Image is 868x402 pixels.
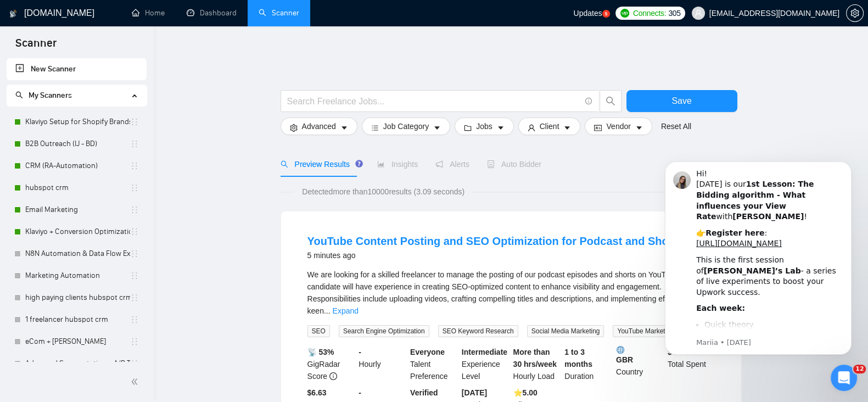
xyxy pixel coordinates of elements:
img: logo [9,5,17,23]
span: Jobs [476,120,492,132]
span: holder [130,359,139,368]
b: 1 to 3 months [564,348,592,369]
span: Search Engine Optimization [339,325,429,337]
b: Verified [410,388,438,397]
button: Save [626,90,737,112]
div: Experience Level [460,346,511,382]
a: setting [846,9,864,18]
span: search [15,91,23,99]
a: homeHome [132,8,165,18]
a: Klaviyo Setup for Shopify Brands [25,111,130,133]
iframe: Intercom live chat [831,365,857,391]
b: More than 30 hrs/week [513,348,557,369]
span: area-chart [377,160,385,168]
span: idcard [594,124,602,132]
button: barsJob Categorycaret-down [362,118,450,135]
span: holder [130,139,139,148]
a: Email Marketing [25,199,130,221]
span: info-circle [585,98,592,105]
span: holder [130,315,139,324]
b: $6.63 [307,388,327,397]
span: My Scanners [15,91,72,100]
button: idcardVendorcaret-down [585,118,652,135]
span: folder [464,124,472,132]
button: settingAdvancedcaret-down [281,118,357,135]
b: Intermediate [462,348,507,356]
a: New Scanner [15,58,138,80]
input: Search Freelance Jobs... [287,94,580,108]
span: Client [540,120,559,132]
span: Connects: [633,7,666,19]
span: caret-down [635,124,643,132]
span: user [528,124,535,132]
li: Klaviyo Setup for Shopify Brands [7,111,147,133]
span: Advanced [302,120,336,132]
span: user [695,9,702,17]
span: Auto Bidder [487,160,541,169]
li: B2B Outreach (IJ - BD) [7,133,147,155]
a: hubspot crm [25,177,130,199]
span: YouTube Marketing [613,325,678,337]
button: setting [846,4,864,22]
span: setting [290,124,298,132]
a: CRM (RA-Automation) [25,155,130,177]
a: 1 freelancer hubspot crm [25,309,130,331]
span: ... [324,306,331,315]
div: 5 minutes ago [307,249,683,262]
li: Advanced Segmentation + A/B Testing in Klaviyo [7,353,147,375]
a: N8N Automation & Data Flow Expert [25,243,130,265]
a: Klaviyo + Conversion Optimization [25,221,130,243]
span: robot [487,160,495,168]
li: hubspot crm [7,177,147,199]
span: Detected more than 10000 results (3.09 seconds) [294,186,472,198]
span: caret-down [340,124,348,132]
a: Advanced Segmentation + A/B Testing in Klaviyo [25,353,130,375]
span: holder [130,183,139,192]
span: SEO Keyword Research [438,325,518,337]
button: search [600,90,621,112]
img: upwork-logo.png [620,9,629,18]
span: caret-down [497,124,505,132]
li: CRM (RA-Automation) [7,155,147,177]
text: 5 [604,12,607,16]
b: - [359,348,361,356]
span: Social Media Marketing [527,325,604,337]
button: folderJobscaret-down [455,118,514,135]
span: holder [130,249,139,258]
span: holder [130,161,139,170]
a: B2B Outreach (IJ - BD) [25,133,130,155]
div: Duration [562,346,614,382]
b: [DATE] [462,388,487,397]
span: holder [130,227,139,236]
div: GigRadar Score [305,346,357,382]
div: We are looking for a skilled freelancer to manage the posting of our podcast episodes and shorts ... [307,269,715,317]
span: My Scanners [29,91,72,100]
a: searchScanner [259,8,299,18]
li: Marketing Automation [7,265,147,287]
span: 12 [853,365,866,373]
b: Everyone [410,348,445,356]
div: Hourly Load [511,346,563,382]
div: Hourly [356,346,408,382]
div: Country [614,346,665,382]
li: Klaviyo + Conversion Optimization [7,221,147,243]
span: Preview Results [281,160,360,169]
li: New Scanner [7,58,147,80]
span: holder [130,271,139,280]
b: 📡 53% [307,348,334,356]
a: eCom + [PERSON_NAME] [25,331,130,353]
span: Save [671,94,691,108]
span: notification [435,160,443,168]
span: Vendor [606,120,630,132]
div: Talent Preference [408,346,460,382]
span: Updates [573,9,602,18]
span: search [281,160,288,168]
img: 🌐 [617,346,624,354]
